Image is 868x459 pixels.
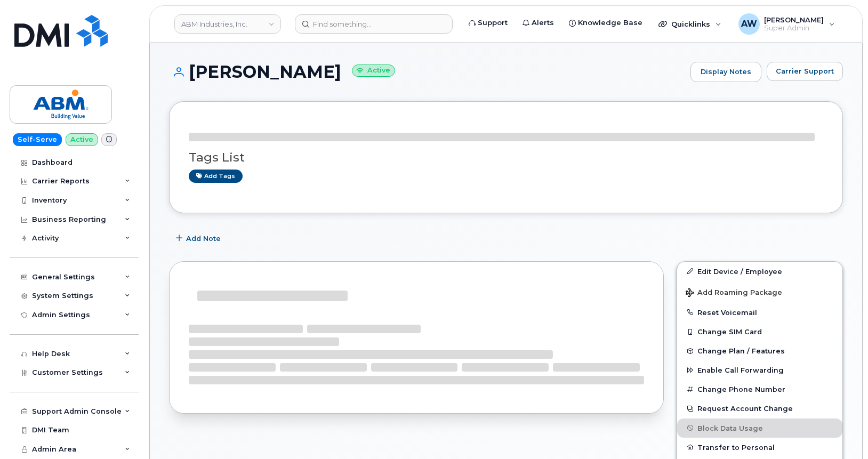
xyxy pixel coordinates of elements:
span: Change Plan / Features [697,347,785,355]
a: Display Notes [690,62,761,82]
button: Change SIM Card [677,322,842,341]
button: Change Plan / Features [677,341,842,360]
h3: Tags List [189,151,823,164]
button: Reset Voicemail [677,303,842,322]
button: Block Data Usage [677,418,842,438]
button: Add Roaming Package [677,281,842,303]
span: Add Roaming Package [686,288,782,299]
span: Enable Call Forwarding [697,366,784,374]
button: Transfer to Personal [677,438,842,457]
span: Carrier Support [776,66,834,76]
a: Add tags [189,170,243,183]
a: Edit Device / Employee [677,262,842,281]
small: Active [352,65,395,77]
button: Add Note [169,229,230,248]
h1: [PERSON_NAME] [169,62,685,81]
button: Carrier Support [767,62,843,81]
button: Change Phone Number [677,380,842,399]
button: Enable Call Forwarding [677,360,842,380]
span: Add Note [186,233,221,244]
button: Request Account Change [677,399,842,418]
